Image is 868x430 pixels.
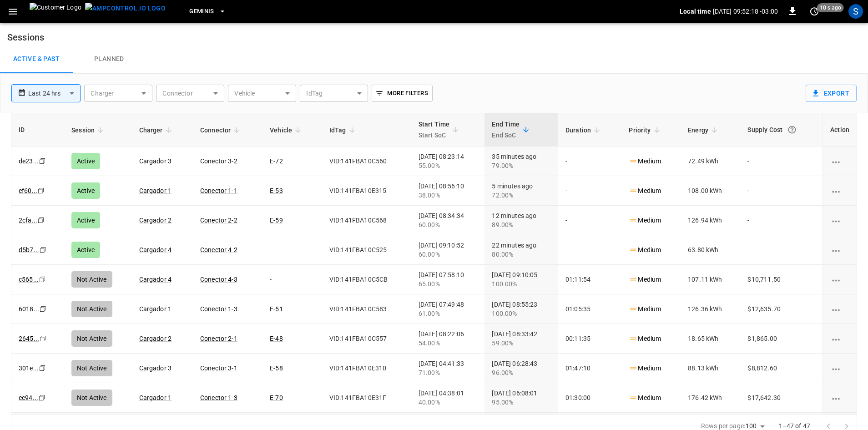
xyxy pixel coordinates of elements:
td: $17,642.30 [740,383,823,413]
td: - [558,176,622,206]
a: E-58 [270,364,283,372]
p: Medium [629,393,661,403]
div: Start Time [419,119,450,141]
div: [DATE] 06:28:43 [492,359,551,377]
a: Cargador 4 [139,276,172,283]
a: Planned [73,45,146,74]
td: 63.80 kWh [681,235,740,265]
td: 01:47:10 [558,354,622,383]
div: Not Active [71,360,112,376]
div: [DATE] 04:38:01 [419,389,478,407]
div: Last 24 hrs [28,85,81,102]
p: Medium [629,245,661,255]
a: E-53 [270,187,283,194]
p: End SoC [492,130,520,141]
div: [DATE] 09:10:52 [419,241,478,259]
button: More Filters [372,85,432,102]
div: copy [38,363,47,373]
td: 00:11:35 [558,324,622,354]
div: charging session options [830,157,849,166]
td: - [262,235,322,265]
p: Medium [629,216,661,225]
p: Medium [629,186,661,196]
div: 38.00% [419,191,478,200]
a: 6018... [19,305,39,313]
td: - [740,235,823,265]
div: Active [71,153,100,169]
div: Not Active [71,301,112,317]
div: charging session options [830,334,849,343]
button: The cost of your charging session based on your supply rates [784,121,800,138]
td: 88.13 kWh [681,354,740,383]
p: Medium [629,334,661,344]
div: charging session options [830,364,849,373]
div: 60.00% [419,250,478,259]
td: - [740,206,823,235]
a: Cargador 1 [139,305,172,313]
div: copy [38,156,47,166]
a: d5b7... [19,246,39,253]
div: 22 minutes ago [492,241,551,259]
span: End TimeEnd SoC [492,119,531,141]
div: copy [39,304,48,314]
div: [DATE] 08:34:34 [419,211,478,229]
div: 55.00% [419,161,478,170]
td: 126.94 kWh [681,206,740,235]
p: Medium [629,304,661,314]
td: VID:141FBA10E315 [322,176,411,206]
p: Medium [629,364,661,373]
p: [DATE] 09:52:18 -03:00 [713,7,778,16]
a: de23... [19,157,39,165]
div: charging session options [830,275,849,284]
div: charging session options [830,304,849,314]
p: Local time [680,7,711,16]
span: 10 s ago [817,3,844,12]
td: - [558,235,622,265]
div: End Time [492,119,520,141]
a: E-59 [270,217,283,224]
td: $8,812.60 [740,354,823,383]
a: c565... [19,276,39,283]
a: ef60... [19,187,37,194]
span: IdTag [329,125,358,136]
th: ID [11,113,64,147]
td: 18.65 kWh [681,324,740,354]
div: Not Active [71,271,112,288]
div: copy [39,334,48,344]
div: Active [71,212,100,228]
td: VID:141FBA10C583 [322,294,411,324]
td: - [262,265,322,294]
div: 80.00% [492,250,551,259]
div: copy [37,186,46,196]
td: - [558,206,622,235]
span: Start TimeStart SoC [419,119,462,141]
td: VID:141FBA10C525 [322,235,411,265]
a: Cargador 1 [139,394,172,401]
td: 176.42 kWh [681,383,740,413]
div: 60.00% [419,220,478,229]
div: 12 minutes ago [492,211,551,229]
td: - [740,176,823,206]
div: [DATE] 07:58:10 [419,270,478,288]
img: Customer Logo [30,3,81,20]
span: Duration [565,125,603,136]
a: Conector 4-3 [200,276,237,283]
div: Not Active [71,330,112,347]
div: charging session options [830,245,849,254]
a: 301e... [19,364,39,372]
td: $1,865.00 [740,324,823,354]
div: 95.00% [492,398,551,407]
div: [DATE] 08:55:23 [492,300,551,318]
span: Vehicle [270,125,304,136]
a: Cargador 2 [139,217,172,224]
div: [DATE] 08:22:06 [419,329,478,348]
div: 71.00% [419,368,478,377]
p: Medium [629,275,661,284]
div: 100.00% [492,309,551,318]
a: Cargador 3 [139,157,172,165]
td: - [740,147,823,176]
td: 107.11 kWh [681,265,740,294]
a: 2645... [19,335,39,342]
div: 100.00% [492,279,551,288]
span: Priority [629,125,662,136]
